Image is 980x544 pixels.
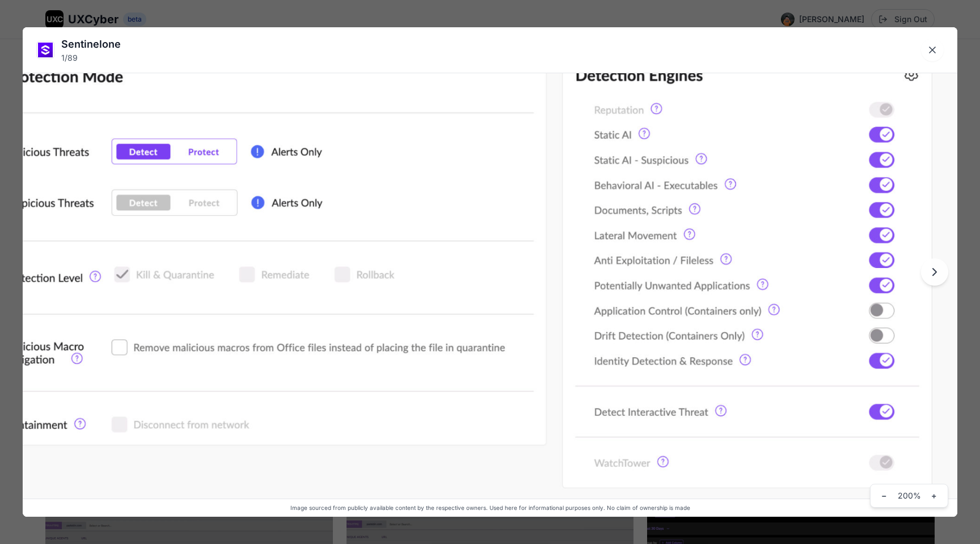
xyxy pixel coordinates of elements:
button: Zoom in [927,489,941,503]
button: Zoom out [877,489,891,503]
div: Sentinelone [61,36,121,52]
button: Next image [921,258,948,286]
button: Close lightbox [921,39,944,61]
span: + [931,490,937,501]
span: 200 % [895,490,923,501]
img: Sentinelone logo [37,41,54,58]
div: Image sourced from publicly available content by the respective owners. Used here for information... [23,499,957,517]
span: − [881,490,887,501]
div: 1 / 89 [61,52,121,64]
